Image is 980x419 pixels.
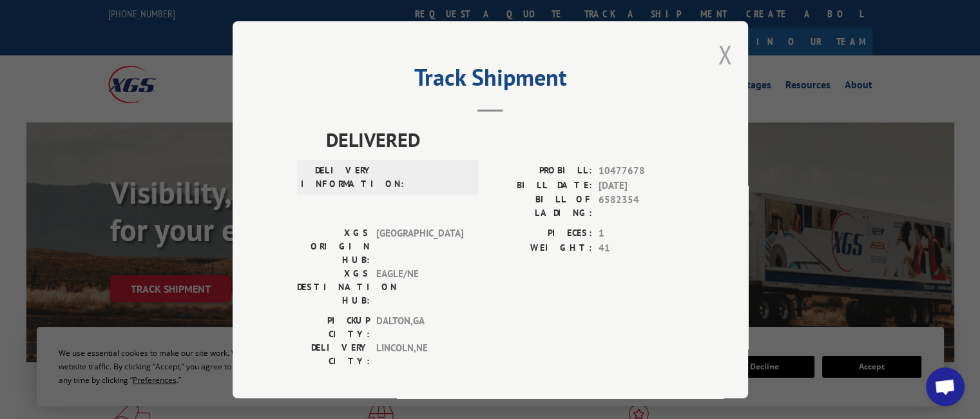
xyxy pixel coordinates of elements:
[297,341,370,368] label: DELIVERY CITY:
[376,267,463,307] span: EAGLE/NE
[297,314,370,341] label: PICKUP CITY:
[490,226,592,241] label: PIECES:
[376,314,463,341] span: DALTON , GA
[297,68,684,93] h2: Track Shipment
[376,341,463,368] span: LINCOLN , NE
[599,164,684,179] span: 10477678
[599,178,684,193] span: [DATE]
[490,240,592,255] label: WEIGHT:
[326,125,684,154] span: DELIVERED
[926,367,965,406] div: Open chat
[376,226,463,267] span: [GEOGRAPHIC_DATA]
[490,164,592,179] label: PROBILL:
[599,240,684,255] span: 41
[490,178,592,193] label: BILL DATE:
[490,193,592,220] label: BILL OF LADING:
[599,226,684,241] span: 1
[718,37,732,72] button: Close modal
[599,193,684,220] span: 6582354
[301,164,374,191] label: DELIVERY INFORMATION:
[297,267,370,307] label: XGS DESTINATION HUB:
[297,226,370,267] label: XGS ORIGIN HUB:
